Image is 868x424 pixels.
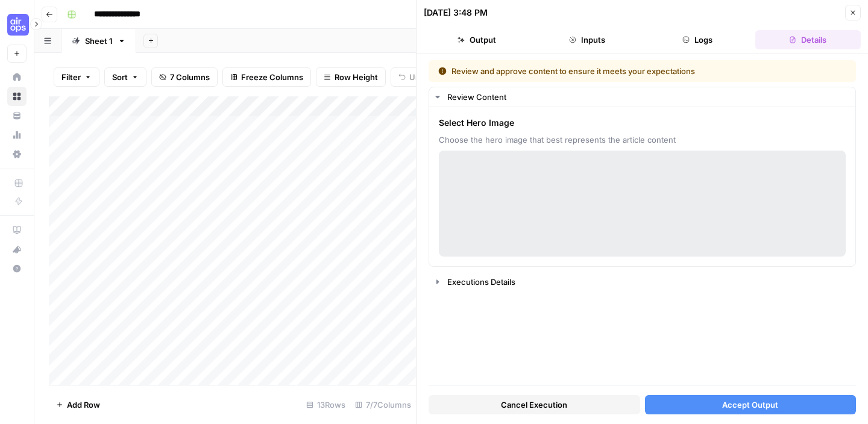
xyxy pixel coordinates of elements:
[7,10,27,40] button: Workspace: Cohort 4
[391,67,438,87] button: Undo
[7,220,27,240] a: AirOps Academy
[7,87,27,106] a: Browse
[645,30,750,49] button: Logs
[447,91,848,103] div: Review Content
[104,67,146,87] button: Sort
[7,125,27,145] a: Usage
[7,14,29,36] img: Cohort 4 Logo
[61,29,136,53] a: Sheet 1
[7,106,27,125] a: Your Data
[439,117,846,129] span: Select Hero Image
[429,272,855,291] button: Executions Details
[151,67,218,87] button: 7 Columns
[438,65,771,77] div: Review and approve content to ensure it meets your expectations
[424,30,529,49] button: Output
[335,71,378,83] span: Row Height
[429,107,855,266] div: Review Content
[350,395,416,414] div: 7/7 Columns
[170,71,210,83] span: 7 Columns
[447,276,848,288] div: Executions Details
[409,71,430,83] span: Undo
[222,67,311,87] button: Freeze Columns
[7,145,27,164] a: Settings
[112,71,128,83] span: Sort
[439,134,846,146] span: Choose the hero image that best represents the article content
[424,7,488,19] div: [DATE] 3:48 PM
[85,35,113,47] div: Sheet 1
[7,259,27,278] button: Help + Support
[8,240,26,258] div: What's new?
[722,399,778,411] span: Accept Output
[54,67,99,87] button: Filter
[316,67,386,87] button: Row Height
[534,30,640,49] button: Inputs
[301,395,350,414] div: 13 Rows
[7,240,27,259] button: What's new?
[429,395,640,414] button: Cancel Execution
[645,395,857,414] button: Accept Output
[241,71,303,83] span: Freeze Columns
[61,71,81,83] span: Filter
[7,67,27,87] a: Home
[429,87,855,107] button: Review Content
[501,399,567,411] span: Cancel Execution
[49,395,107,414] button: Add Row
[755,30,861,49] button: Details
[67,399,100,411] span: Add Row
